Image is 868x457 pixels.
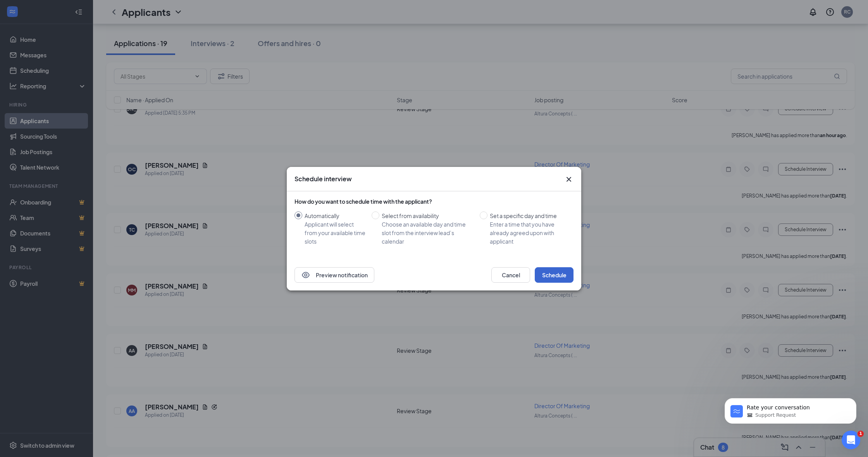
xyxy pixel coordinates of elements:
[294,267,374,283] button: EyePreview notification
[842,431,860,449] iframe: Intercom live chat
[382,220,474,246] div: Choose an available day and time slot from the interview lead’s calendar
[305,220,365,246] div: Applicant will select from your available time slots
[491,267,530,283] button: Cancel
[535,267,573,283] button: Schedule
[490,220,567,246] div: Enter a time that you have already agreed upon with applicant
[294,198,573,205] div: How do you want to schedule time with the applicant?
[713,382,868,436] iframe: Intercom notifications message
[564,175,573,184] button: Close
[564,175,573,184] svg: Cross
[858,431,864,437] span: 1
[294,175,352,183] h3: Schedule interview
[305,211,365,220] div: Automatically
[301,270,310,280] svg: Eye
[382,211,474,220] div: Select from availability
[490,211,567,220] div: Set a specific day and time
